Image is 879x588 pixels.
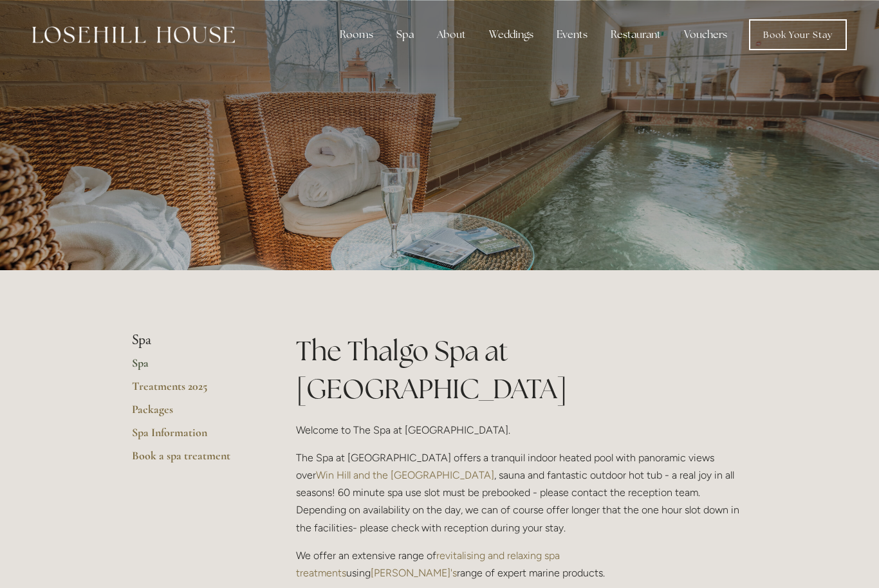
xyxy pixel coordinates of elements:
[296,547,747,582] p: We offer an extensive range of using range of expert marine products.
[316,469,494,481] a: Win Hill and the [GEOGRAPHIC_DATA]
[132,448,255,472] a: Book a spa treatment
[132,356,255,379] a: Spa
[427,22,476,48] div: About
[479,22,544,48] div: Weddings
[132,332,255,349] li: Spa
[329,22,384,48] div: Rooms
[296,332,747,408] h1: The Thalgo Spa at [GEOGRAPHIC_DATA]
[132,402,255,425] a: Packages
[600,22,671,48] div: Restaurant
[32,26,235,43] img: Losehill House
[132,425,255,448] a: Spa Information
[546,22,598,48] div: Events
[674,22,737,48] a: Vouchers
[386,22,424,48] div: Spa
[132,379,255,402] a: Treatments 2025
[749,19,847,50] a: Book Your Stay
[371,567,457,579] a: [PERSON_NAME]'s
[296,449,747,537] p: The Spa at [GEOGRAPHIC_DATA] offers a tranquil indoor heated pool with panoramic views over , sau...
[296,421,747,439] p: Welcome to The Spa at [GEOGRAPHIC_DATA].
